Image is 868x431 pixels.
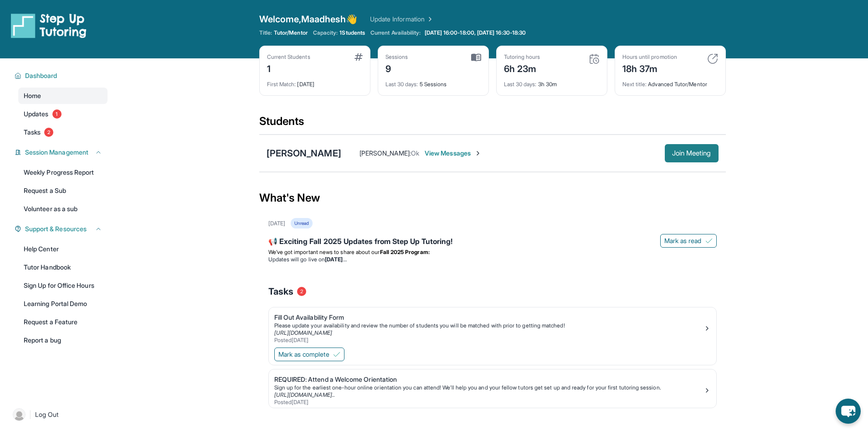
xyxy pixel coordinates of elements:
button: Support & Resources [21,224,102,234]
div: Posted [DATE] [274,337,704,344]
span: Ok [411,149,419,157]
span: 2 [44,128,53,137]
span: Support & Resources [25,224,87,234]
button: Join Meeting [665,144,719,162]
img: card [471,53,481,62]
span: Dashboard [25,71,57,80]
div: [DATE] [268,220,285,227]
span: Mark as read [664,236,702,245]
div: REQUIRED: Attend a Welcome Orientation [274,375,704,384]
span: Tutor/Mentor [274,29,308,36]
span: | [29,409,31,420]
a: REQUIRED: Attend a Welcome OrientationSign up for the earliest one-hour online orientation you ca... [269,369,716,408]
div: Current Students [267,53,310,61]
button: chat-button [836,399,861,424]
div: 18h 37m [622,61,677,75]
a: Update Information [370,15,434,24]
a: Volunteer as a sub [18,201,108,217]
button: Session Management [21,148,102,157]
a: [DATE] 16:00-18:00, [DATE] 16:30-18:30 [423,29,528,36]
div: 5 Sessions [385,75,481,88]
img: card [707,53,718,64]
img: user-img [13,408,26,421]
a: Report a bug [18,332,108,348]
span: [PERSON_NAME] : [360,149,411,157]
span: We’ve got important news to share about our [268,249,380,255]
a: Home [18,88,108,104]
span: Tasks [268,285,293,298]
div: Unread [291,218,313,228]
span: Updates [24,109,49,119]
a: Updates1 [18,106,108,122]
span: Home [24,91,41,100]
a: Tutor Handbook [18,259,108,275]
img: card [589,53,600,64]
button: Mark as read [660,234,717,248]
div: Sign up for the earliest one-hour online orientation you can attend! We’ll help you and your fell... [274,384,704,391]
a: [URL][DOMAIN_NAME].. [274,391,335,398]
strong: [DATE] [325,256,346,263]
button: Dashboard [21,71,102,80]
div: Posted [DATE] [274,399,704,406]
span: Mark as complete [278,350,329,359]
div: Sessions [385,53,408,61]
span: First Match : [267,81,296,88]
span: 1 Students [339,29,365,36]
a: [URL][DOMAIN_NAME] [274,329,332,336]
div: Hours until promotion [622,53,677,61]
div: [DATE] [267,75,363,88]
div: 3h 30m [504,75,600,88]
a: Learning Portal Demo [18,296,108,312]
li: Updates will go live on [268,256,717,263]
button: Mark as complete [274,348,344,361]
img: card [354,53,363,61]
a: Request a Feature [18,314,108,330]
img: logo [11,13,87,38]
span: Capacity: [313,29,338,36]
span: [DATE] 16:00-18:00, [DATE] 16:30-18:30 [425,29,526,36]
div: 1 [267,61,310,75]
div: 6h 23m [504,61,540,75]
div: Advanced Tutor/Mentor [622,75,718,88]
div: Please update your availability and review the number of students you will be matched with prior ... [274,322,704,329]
img: Chevron-Right [474,150,482,157]
a: Weekly Progress Report [18,164,108,181]
a: Sign Up for Office Hours [18,277,108,294]
img: Chevron Right [425,15,434,24]
span: Next title : [622,81,647,88]
span: Session Management [25,148,88,157]
span: Last 30 days : [385,81,418,88]
div: [PERSON_NAME] [267,147,341,160]
img: Mark as read [705,237,713,244]
span: View Messages [425,149,482,158]
span: 1 [52,109,62,119]
div: What's New [259,178,726,218]
strong: Fall 2025 Program: [380,249,430,255]
span: Log Out [35,410,59,419]
div: Tutoring hours [504,53,540,61]
div: Fill Out Availability Form [274,313,704,322]
a: |Log Out [9,405,108,425]
span: Tasks [24,128,41,137]
a: Help Center [18,241,108,257]
span: Join Meeting [672,151,711,156]
span: Current Availability: [370,29,421,36]
span: Title: [259,29,272,36]
span: Welcome, Maadhesh 👋 [259,13,357,26]
div: 9 [385,61,408,75]
div: Students [259,114,726,134]
a: Tasks2 [18,124,108,140]
a: Fill Out Availability FormPlease update your availability and review the number of students you w... [269,307,716,346]
div: 📢 Exciting Fall 2025 Updates from Step Up Tutoring! [268,236,717,249]
span: Last 30 days : [504,81,537,88]
img: Mark as complete [333,351,340,358]
a: Request a Sub [18,182,108,199]
span: 2 [297,287,306,296]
